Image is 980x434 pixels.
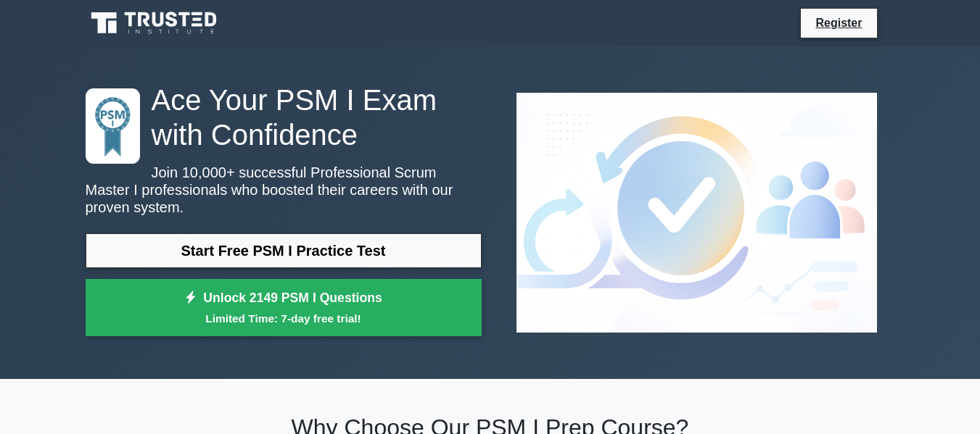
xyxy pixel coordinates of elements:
[86,83,482,152] h1: Ace Your PSM I Exam with Confidence
[86,164,482,216] p: Join 10,000+ successful Professional Scrum Master I professionals who boosted their careers with ...
[86,279,482,337] a: Unlock 2149 PSM I QuestionsLimited Time: 7-day free trial!
[807,14,870,32] a: Register
[86,233,482,268] a: Start Free PSM I Practice Test
[505,81,889,344] img: Professional Scrum Master I Preview
[104,310,464,327] small: Limited Time: 7-day free trial!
